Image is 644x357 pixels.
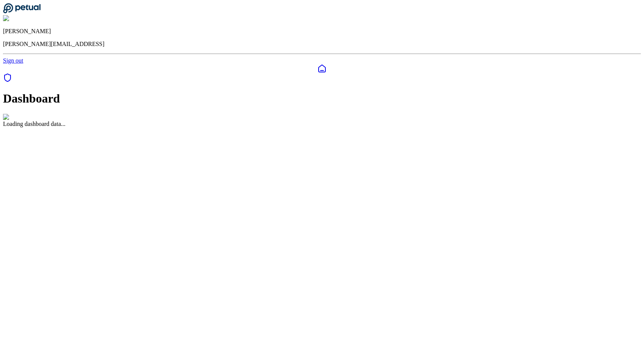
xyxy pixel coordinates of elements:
[3,121,641,127] div: Loading dashboard data...
[3,64,641,73] a: Dashboard
[3,57,23,64] a: Sign out
[3,28,641,35] p: [PERSON_NAME]
[3,114,22,121] img: Logo
[3,8,41,15] a: Go to Dashboard
[3,92,641,106] h1: Dashboard
[3,41,641,47] p: [PERSON_NAME][EMAIL_ADDRESS]
[3,15,35,22] img: Andrew Li
[3,73,641,84] a: SOC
